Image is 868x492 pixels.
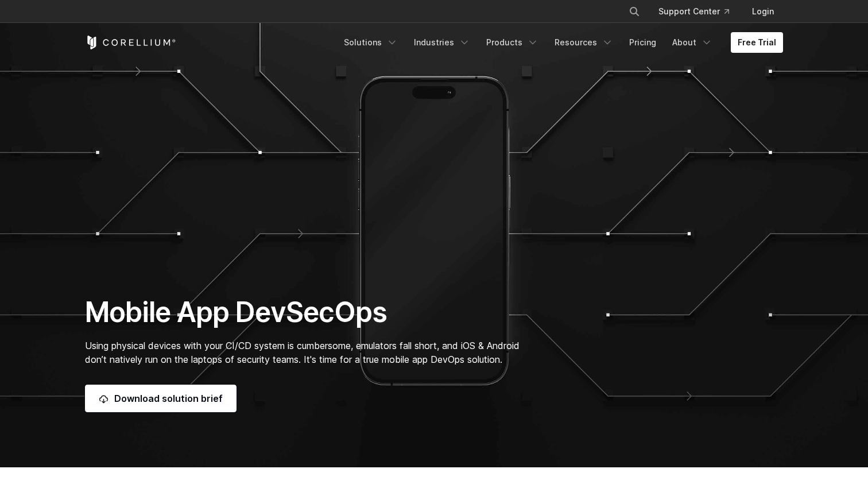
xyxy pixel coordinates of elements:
[649,1,738,22] a: Support Center
[665,32,719,53] a: About
[731,32,783,53] a: Free Trial
[624,1,645,22] button: Search
[85,36,176,49] a: Corellium Home
[85,295,542,330] h1: Mobile App DevSecOps
[407,32,477,53] a: Industries
[622,32,663,53] a: Pricing
[743,1,783,22] a: Login
[85,340,520,365] span: Using physical devices with your CI/CD system is cumbersome, emulators fall short, and iOS & Andr...
[85,385,237,412] a: Download solution brief
[548,32,620,53] a: Resources
[337,32,783,53] div: Navigation Menu
[337,32,405,53] a: Solutions
[615,1,783,22] div: Navigation Menu
[479,32,545,53] a: Products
